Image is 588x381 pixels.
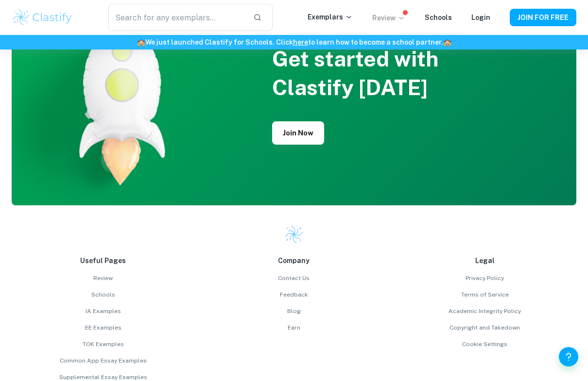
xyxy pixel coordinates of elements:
h2: Get started with Clastify [DATE] [272,45,438,101]
button: Join Now [272,121,324,145]
a: Cookie Settings [393,340,576,348]
a: Join Now [272,128,324,137]
a: Schools [425,14,452,21]
a: Common App Essay Examples [12,356,195,365]
a: here [293,38,308,46]
p: Review [372,13,405,23]
p: Company [203,255,386,266]
p: Exemplars [308,12,353,22]
a: Schools [12,290,195,299]
img: Clastify logo [12,8,73,27]
a: EE Examples [12,323,195,332]
p: Useful Pages [12,255,195,266]
button: Help and Feedback [559,347,578,366]
a: Review [12,274,195,282]
a: Academic Integrity Policy [393,307,576,315]
a: Blog [203,307,386,315]
a: Contact Us [203,274,386,282]
a: TOK Examples [12,340,195,348]
a: Privacy Policy [393,274,576,282]
a: Earn [203,323,386,332]
span: 🏫 [443,38,451,46]
a: Terms of Service [393,290,576,299]
h6: We just launched Clastify for Schools. Click to learn how to become a school partner. [2,37,586,48]
button: JOIN FOR FREE [510,9,576,26]
input: Search for any exemplars... [108,4,245,31]
span: 🏫 [137,38,145,46]
a: IA Examples [12,307,195,315]
img: Clastify logo [284,225,304,244]
p: Legal [393,255,576,266]
a: Login [471,14,490,21]
a: Feedback [203,290,386,299]
a: Copyright and Takedown [393,323,576,332]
